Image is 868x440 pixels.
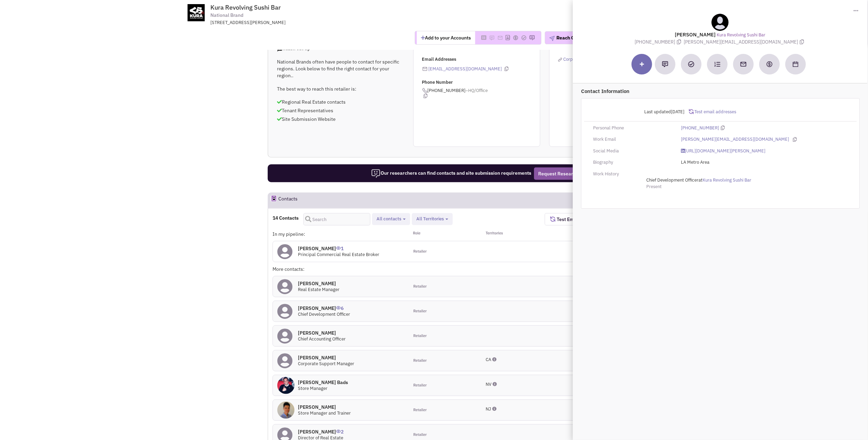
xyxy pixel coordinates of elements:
span: Store Manager and Trainer [298,410,351,416]
span: National Brand [211,12,244,19]
img: icon-UserInteraction.png [336,306,341,310]
span: Test email addresses [694,109,736,115]
div: [STREET_ADDRESS][PERSON_NAME] [211,20,390,26]
h2: Contacts [278,193,298,208]
span: Kura Revolving Sushi Bar [211,3,281,11]
img: icon-phone.png [422,88,428,93]
p: Phone Number [422,79,540,86]
img: Please add to your accounts [521,35,526,40]
span: [DATE] [671,109,684,115]
span: CA [486,357,491,362]
span: Retailer [413,358,427,363]
h4: [PERSON_NAME] [298,245,379,252]
span: [PHONE_NUMBER] [635,39,684,45]
p: National Brands often have people to contact for specific regions. Look below to find the right c... [277,58,404,79]
p: Email Addresses [422,56,540,63]
span: LA Metro Area [681,159,709,165]
span: Chief Accounting Officer [298,336,346,342]
div: Territories [477,231,545,238]
span: Our researchers can find contacts and site submission requirements [371,170,531,176]
span: Retailer [413,407,427,413]
img: icon-researcher-20.png [371,169,381,178]
p: The best way to reach this retailer is: [277,85,404,92]
span: 1 [336,240,344,252]
img: Subscribe to a cadence [714,61,720,67]
div: Social Media [589,148,676,154]
span: [PERSON_NAME][EMAIL_ADDRESS][DOMAIN_NAME] [684,39,806,45]
button: Test Emails [545,213,587,225]
h4: [PERSON_NAME] [298,280,339,287]
img: icon-UserInteraction.png [336,430,341,433]
h4: [PERSON_NAME] Bads [298,379,348,385]
img: Please add to your accounts [529,35,535,40]
span: Retailer [413,284,427,289]
a: [EMAIL_ADDRESS][DOMAIN_NAME] [429,66,502,72]
span: Retailer [413,383,427,388]
span: Corporate website [563,56,600,62]
button: Request Research [534,167,582,180]
a: [PHONE_NUMBER] [681,125,719,131]
span: Retailer [413,432,427,438]
span: –HQ/Office [466,88,488,93]
span: Reach out tip [277,46,310,51]
button: All contacts [374,216,408,223]
span: NJ [486,406,491,412]
h4: [PERSON_NAME] [298,355,354,361]
span: Real Estate Manager [298,287,339,292]
button: Reach Out [545,31,583,44]
span: 2 [336,424,344,435]
span: Test Emails [555,216,582,222]
span: Chief Development Officer [298,311,350,317]
h4: 14 Contacts [273,215,299,221]
span: Store Manager [298,385,327,391]
img: Add a Task [688,61,694,67]
span: Retailer [413,333,427,339]
div: Last updated [589,105,689,118]
img: icon-UserInteraction.png [336,246,341,250]
img: ylZI6_ClfU2yb2UlWvKbUw.jpg [277,402,294,419]
a: Kura Revolving Sushi Bar [703,177,751,184]
div: Work History [589,171,676,177]
span: 6 [336,300,344,311]
div: In my pipeline: [273,231,408,238]
span: Principal Commercial Real Estate Broker [298,252,379,257]
a: [URL][DOMAIN_NAME][PERSON_NAME] [681,148,765,154]
span: Retailer [413,309,427,314]
img: Please add to your accounts [489,35,495,40]
h4: [PERSON_NAME] [298,404,351,410]
img: Create a deal [766,61,773,68]
div: More contacts: [273,266,408,273]
img: Schedule a Meeting [793,61,798,67]
span: All contacts [377,216,401,222]
p: Contact Information [581,88,860,95]
lable: [PERSON_NAME] [675,31,716,38]
span: NV [486,381,491,387]
p: Regional Real Estate contacts [277,99,404,105]
p: Tenant Representatives [277,107,404,114]
img: Please add to your accounts [513,35,518,40]
a: Corporate website [558,56,600,62]
span: [PHONE_NUMBER] [422,88,540,99]
span: Retailer [413,249,427,254]
div: Personal Phone [589,125,676,131]
input: Search [303,213,370,225]
button: Add to your Accounts [417,31,475,44]
img: icon-email-active-16.png [422,66,428,72]
img: plane.png [549,36,555,41]
img: snYEANHAzEeDLuGxKm287A.jpg [277,377,294,394]
a: [PERSON_NAME][EMAIL_ADDRESS][DOMAIN_NAME] [681,136,789,143]
span: All Territories [416,216,444,222]
span: Chief Development Officer [646,177,698,183]
img: reachlinkicon.png [558,58,562,62]
img: Please add to your accounts [497,35,503,40]
span: Present [646,184,662,189]
img: Send an email [740,61,747,68]
img: teammate.png [711,14,729,31]
div: Work Email [589,136,676,143]
p: Site Submission Website [277,116,404,123]
h4: [PERSON_NAME] [298,305,350,311]
img: Add a note [662,61,668,67]
span: Corporate Support Manager [298,361,354,367]
span: at [646,177,751,183]
button: All Territories [414,216,450,223]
